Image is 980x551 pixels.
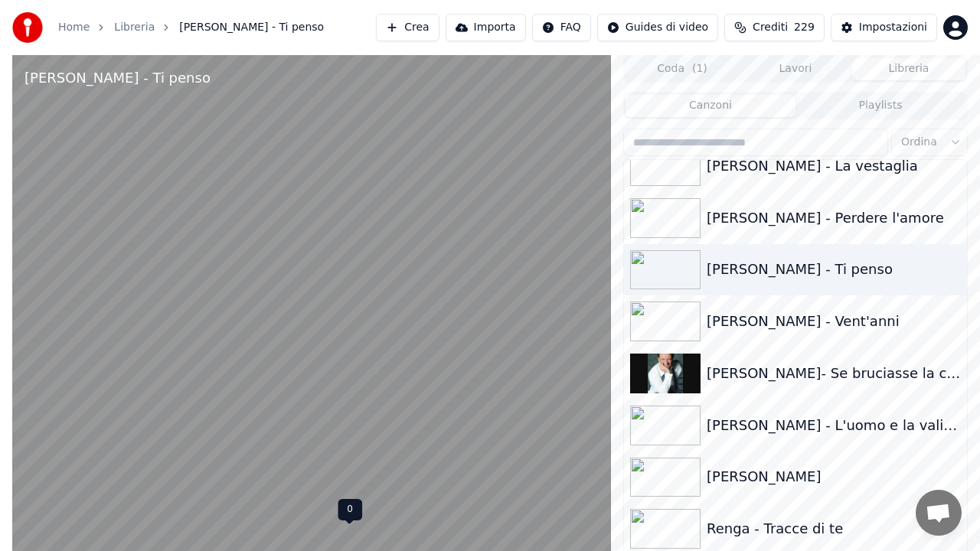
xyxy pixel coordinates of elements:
[831,14,937,41] button: Impostazioni
[179,20,324,35] span: [PERSON_NAME] - Ti penso
[58,20,90,35] a: Home
[376,14,439,41] button: Crea
[707,518,961,540] div: Renga - Tracce di te
[532,14,591,41] button: FAQ
[901,135,937,150] span: Ordina
[597,14,718,41] button: Guides di video
[859,20,927,35] div: Impostazioni
[707,259,961,280] div: [PERSON_NAME] - Ti penso
[795,95,965,117] button: Playlists
[446,14,526,41] button: Importa
[707,415,961,436] div: [PERSON_NAME] - L'uomo e la valigia
[707,155,961,177] div: [PERSON_NAME] - La vestaglia
[916,490,962,536] a: Aprire la chat
[707,363,961,384] div: [PERSON_NAME]- Se bruciasse la città
[852,58,965,80] button: Libreria
[707,466,961,487] div: [PERSON_NAME]
[12,12,43,43] img: youka
[707,207,961,229] div: [PERSON_NAME] - Perdere l'amore
[626,58,739,80] button: Coda
[724,14,825,41] button: Crediti229
[707,311,961,332] div: [PERSON_NAME] - Vent'anni
[739,58,852,80] button: Lavori
[753,20,788,35] span: Crediti
[24,67,211,89] div: [PERSON_NAME] - Ti penso
[58,20,324,35] nav: breadcrumb
[794,20,815,35] span: 229
[338,499,362,520] div: 0
[114,20,155,35] a: Libreria
[626,95,795,117] button: Canzoni
[692,61,707,77] span: ( 1 )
